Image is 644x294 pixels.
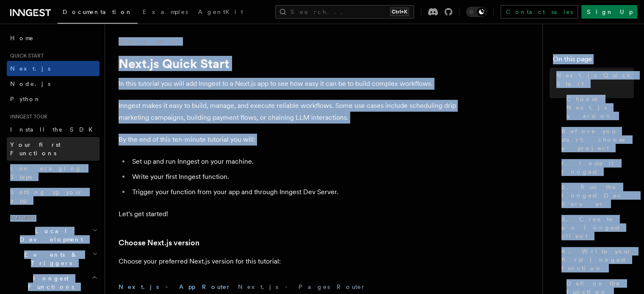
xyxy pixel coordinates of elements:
[561,183,634,208] span: 2. Run the Inngest Dev Server
[558,156,634,179] a: 1. Install Inngest
[119,37,176,46] a: Quick start
[553,54,634,68] h4: On this page
[7,184,100,208] a: Setting up your app
[390,8,409,16] kbd: Ctrl+K
[119,208,457,220] p: Let's get started!
[561,247,634,272] span: 4. Write your first Inngest function
[561,159,634,176] span: 1. Install Inngest
[10,165,82,180] span: Leveraging Steps
[7,113,47,120] span: Inngest tour
[7,223,100,247] button: Local Development
[10,141,61,157] span: Your first Functions
[558,212,634,244] a: 3. Create an Inngest client
[581,5,637,19] a: Sign Up
[143,8,188,15] span: Examples
[553,68,634,91] a: Next.js Quick Start
[10,126,98,133] span: Install the SDK
[198,8,243,15] span: AgentKit
[556,71,634,88] span: Next.js Quick Start
[563,91,634,124] a: Choose Next.js version
[130,171,457,183] li: Write your first Inngest function.
[119,56,457,71] h1: Next.js Quick Start
[7,137,100,161] a: Your first Functions
[63,8,133,15] span: Documentation
[500,5,578,19] a: Contact sales
[10,65,50,72] span: Next.js
[119,237,199,249] a: Choose Next.js version
[138,3,193,23] a: Examples
[7,52,44,59] span: Quick start
[466,7,486,17] button: Toggle dark mode
[119,134,457,146] p: By the end of this ten-minute tutorial you will:
[561,127,634,152] span: Before you start: choose a project
[7,215,35,222] span: Features
[119,78,457,90] p: In this tutorial you will add Inngest to a Next.js app to see how easy it can be to build complex...
[7,61,100,76] a: Next.js
[558,124,634,156] a: Before you start: choose a project
[7,274,91,291] span: Inngest Functions
[7,122,100,137] a: Install the SDK
[7,227,92,244] span: Local Development
[10,96,41,102] span: Python
[119,256,457,267] p: Choose your preferred Next.js version for this tutorial:
[567,95,634,120] span: Choose Next.js version
[10,189,83,204] span: Setting up your app
[130,156,457,168] li: Set up and run Inngest on your machine.
[7,76,100,91] a: Node.js
[119,100,457,124] p: Inngest makes it easy to build, manage, and execute reliable workflows. Some use cases include sc...
[275,5,414,19] button: Search...Ctrl+K
[193,3,248,23] a: AgentKit
[130,186,457,198] li: Trigger your function from your app and through Inngest Dev Server.
[7,250,92,267] span: Events & Triggers
[10,80,50,87] span: Node.js
[561,215,634,240] span: 3. Create an Inngest client
[7,161,100,184] a: Leveraging Steps
[7,30,100,46] a: Home
[10,34,34,42] span: Home
[7,247,100,271] button: Events & Triggers
[7,91,100,107] a: Python
[558,244,634,276] a: 4. Write your first Inngest function
[558,179,634,212] a: 2. Run the Inngest Dev Server
[58,3,138,24] a: Documentation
